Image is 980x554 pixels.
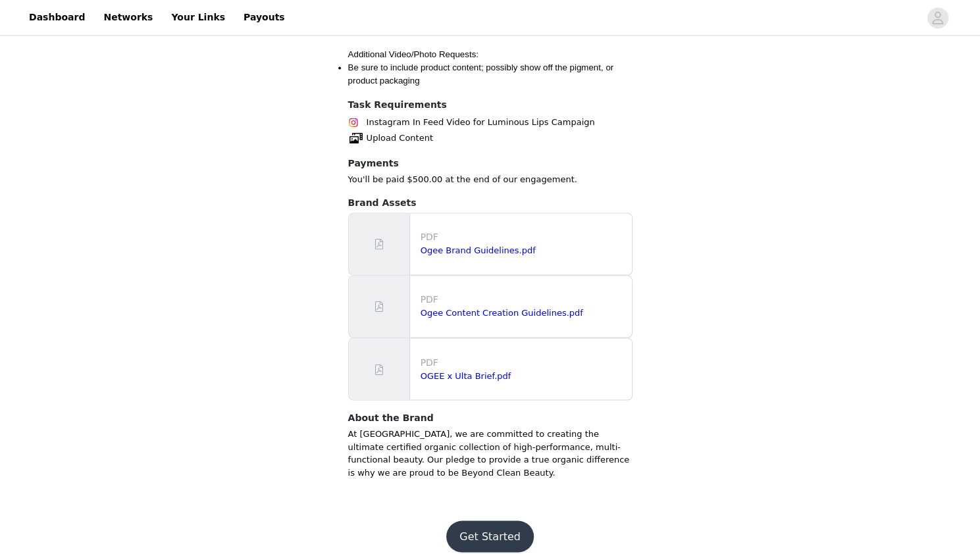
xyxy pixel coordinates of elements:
p: PDF [421,293,627,307]
p: You'll be paid $500.00 at the end of our engagement. [348,173,632,186]
button: Get Started [446,520,534,552]
span: Instagram In Feed Video for Luminous Lips Campaign [367,116,595,129]
a: Dashboard [21,3,93,32]
a: Payouts [236,3,293,32]
h4: Payments [348,157,632,170]
a: Ogee Brand Guidelines.pdf [421,245,536,255]
a: Networks [95,3,161,32]
p: At [GEOGRAPHIC_DATA], we are committed to creating the ultimate certified organic collection of h... [348,427,632,478]
a: OGEE x Ulta Brief.pdf [421,370,511,380]
img: Instagram Icon [348,117,359,128]
span: Be sure to include product content; possibly show off the pigment, or product packaging [348,63,614,86]
p: PDF [421,355,627,369]
a: Your Links [163,3,233,32]
h4: Brand Assets [348,196,632,210]
a: Ogee Content Creation Guidelines.pdf [421,308,583,318]
span: Upload Content [367,132,433,145]
span: Additional Video/Photo Requests: [348,49,478,59]
div: avatar [931,7,944,28]
h4: Task Requirements [348,98,632,112]
p: PDF [421,230,627,244]
h4: About the Brand [348,411,632,424]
